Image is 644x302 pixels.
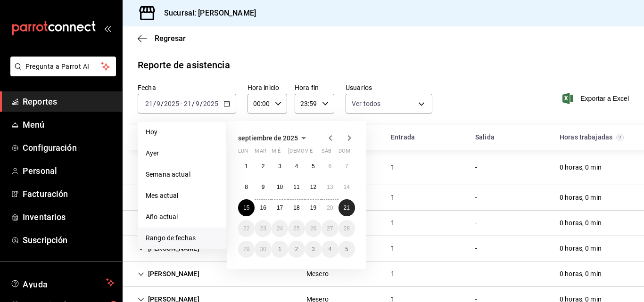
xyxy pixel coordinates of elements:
label: Fecha [138,84,236,91]
abbr: 26 de septiembre de 2025 [310,225,316,232]
span: Suscripción [23,234,115,246]
button: 5 de octubre de 2025 [339,241,355,258]
input: -- [156,100,161,107]
abbr: 6 de septiembre de 2025 [328,163,331,170]
button: 10 de septiembre de 2025 [272,179,288,196]
abbr: 1 de octubre de 2025 [278,246,281,253]
button: 1 de septiembre de 2025 [238,158,255,175]
div: Cell [552,265,609,283]
div: Cell [130,265,207,283]
abbr: 11 de septiembre de 2025 [293,184,299,190]
button: 21 de septiembre de 2025 [339,199,355,216]
div: Head [123,125,644,150]
input: -- [145,100,153,107]
div: HeadCell [383,129,468,146]
button: 19 de septiembre de 2025 [305,199,322,216]
button: 4 de septiembre de 2025 [288,158,305,175]
button: 1 de octubre de 2025 [272,241,288,258]
div: Cell [468,189,485,206]
button: 25 de septiembre de 2025 [288,220,305,237]
button: 9 de septiembre de 2025 [255,179,271,196]
span: Regresar [155,34,186,43]
abbr: 12 de septiembre de 2025 [310,184,316,190]
button: 13 de septiembre de 2025 [322,179,338,196]
abbr: 20 de septiembre de 2025 [327,204,333,211]
span: Personal [23,164,115,177]
div: Cell [552,189,609,206]
div: Row [123,150,644,185]
abbr: 3 de septiembre de 2025 [278,163,281,170]
label: Hora inicio [248,84,287,91]
abbr: domingo [339,148,350,158]
button: 12 de septiembre de 2025 [305,179,322,196]
span: / [200,100,203,107]
span: Menú [23,118,115,131]
button: 2 de septiembre de 2025 [255,158,271,175]
div: Cell [552,214,609,232]
div: Cell [383,189,402,206]
button: Exportar a Excel [564,93,629,104]
div: Cell [130,189,207,206]
abbr: viernes [305,148,313,158]
button: 18 de septiembre de 2025 [288,199,305,216]
button: 27 de septiembre de 2025 [322,220,338,237]
div: Cell [552,240,609,257]
span: Ver todos [352,99,380,108]
button: 17 de septiembre de 2025 [272,199,288,216]
label: Hora fin [295,84,334,91]
span: Mes actual [146,191,219,201]
span: Ayuda [23,277,102,288]
div: Cell [299,265,336,283]
button: 16 de septiembre de 2025 [255,199,271,216]
button: 26 de septiembre de 2025 [305,220,322,237]
button: 2 de octubre de 2025 [288,241,305,258]
abbr: 10 de septiembre de 2025 [277,184,283,190]
span: Año actual [146,212,219,222]
abbr: 2 de octubre de 2025 [295,246,298,253]
div: Cell [552,159,609,176]
button: septiembre de 2025 [238,132,309,144]
span: Ayer [146,148,219,158]
button: 29 de septiembre de 2025 [238,241,255,258]
abbr: 5 de septiembre de 2025 [312,163,315,170]
span: Hoy [146,127,219,137]
abbr: sábado [322,148,331,158]
button: 24 de septiembre de 2025 [272,220,288,237]
div: Mesero [306,269,329,279]
span: Semana actual [146,170,219,180]
span: Reportes [23,95,115,108]
div: Cell [383,240,402,257]
button: 15 de septiembre de 2025 [238,199,255,216]
abbr: 8 de septiembre de 2025 [245,184,248,190]
abbr: 4 de septiembre de 2025 [295,163,298,170]
button: open_drawer_menu [104,24,111,32]
input: ---- [203,100,219,107]
div: Cell [130,159,207,176]
abbr: 3 de octubre de 2025 [312,246,315,253]
button: 3 de octubre de 2025 [305,241,322,258]
button: 20 de septiembre de 2025 [322,199,338,216]
div: Cell [468,265,485,283]
abbr: 14 de septiembre de 2025 [344,184,350,190]
abbr: 18 de septiembre de 2025 [293,204,299,211]
button: 11 de septiembre de 2025 [288,179,305,196]
div: Cell [383,214,402,232]
div: Cell [468,214,485,232]
abbr: 23 de septiembre de 2025 [260,225,266,232]
abbr: 5 de octubre de 2025 [345,246,348,253]
abbr: 17 de septiembre de 2025 [277,204,283,211]
button: 14 de septiembre de 2025 [339,179,355,196]
span: Configuración [23,141,115,154]
span: - [181,100,182,107]
div: Reporte de asistencia [138,58,230,72]
abbr: jueves [288,148,344,158]
span: / [192,100,195,107]
abbr: 29 de septiembre de 2025 [243,246,249,253]
abbr: 22 de septiembre de 2025 [243,225,249,232]
abbr: 24 de septiembre de 2025 [277,225,283,232]
abbr: 4 de octubre de 2025 [328,246,331,253]
div: Cell [383,265,402,283]
div: HeadCell [130,129,299,146]
abbr: miércoles [272,148,281,158]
